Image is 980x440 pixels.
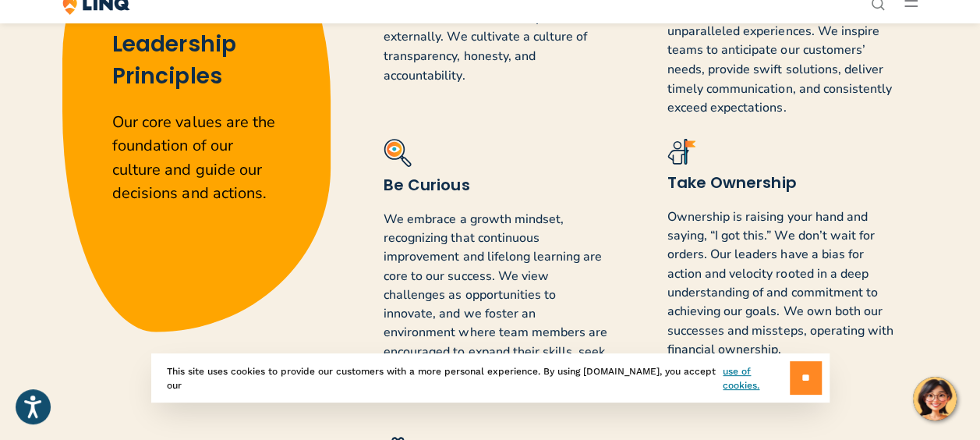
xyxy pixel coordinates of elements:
p: We embrace a growth mindset, recognizing that continuous improvement and lifelong learning are co... [384,209,609,399]
p: Ownership is raising your hand and saying, “I got this.” We don’t wait for orders. Our leaders ha... [667,207,893,359]
h3: Take Ownership [667,172,893,193]
button: Hello, have a question? Let’s chat. [913,377,957,420]
p: Our core values are the foundation of our culture and guide our decisions and actions. [112,110,280,205]
a: use of cookies. [723,364,789,392]
h3: Be Curious [384,175,609,195]
div: This site uses cookies to provide our customers with a more personal experience. By using [DOMAIN... [151,353,830,403]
